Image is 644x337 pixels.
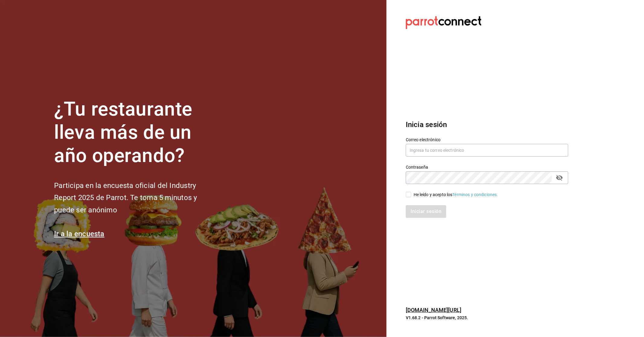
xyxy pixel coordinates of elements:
[54,180,217,216] h2: Participa en la encuesta oficial del Industry Report 2025 de Parrot. Te toma 5 minutos y puede se...
[554,173,565,183] button: passwordField
[54,230,104,238] a: Ir a la encuesta
[406,144,568,157] input: Ingresa tu correo electrónico
[414,192,498,198] div: He leído y acepto los
[453,192,498,197] a: Términos y condiciones.
[406,119,568,130] h3: Inicia sesión
[406,165,568,170] label: Contraseña
[54,98,217,167] h1: ¿Tu restaurante lleva más de un año operando?
[406,307,461,313] a: [DOMAIN_NAME][URL]
[406,138,568,142] label: Correo electrónico
[406,315,568,321] p: V1.68.2 - Parrot Software, 2025.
